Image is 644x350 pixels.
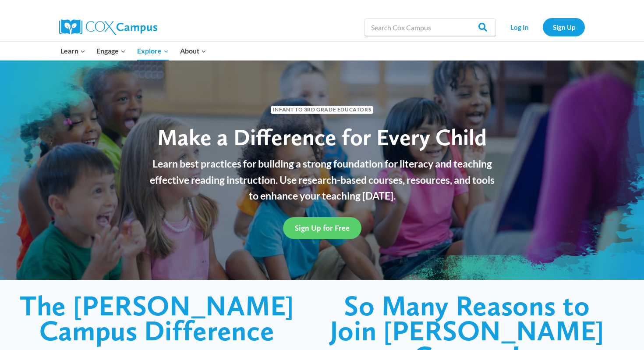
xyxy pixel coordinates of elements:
[137,45,169,57] span: Explore
[271,106,373,114] span: Infant to 3rd Grade Educators
[180,45,206,57] span: About
[59,19,157,35] img: Cox Campus
[157,123,487,151] span: Make a Difference for Every Child
[500,18,538,36] a: Log In
[55,42,212,60] nav: Primary Navigation
[295,223,350,232] span: Sign Up for Free
[20,289,294,348] span: The [PERSON_NAME] Campus Difference
[96,45,126,57] span: Engage
[283,217,361,239] a: Sign Up for Free
[60,45,85,57] span: Learn
[145,156,499,204] p: Learn best practices for building a strong foundation for literacy and teaching effective reading...
[364,18,496,36] input: Search Cox Campus
[500,18,585,36] nav: Secondary Navigation
[543,18,585,36] a: Sign Up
